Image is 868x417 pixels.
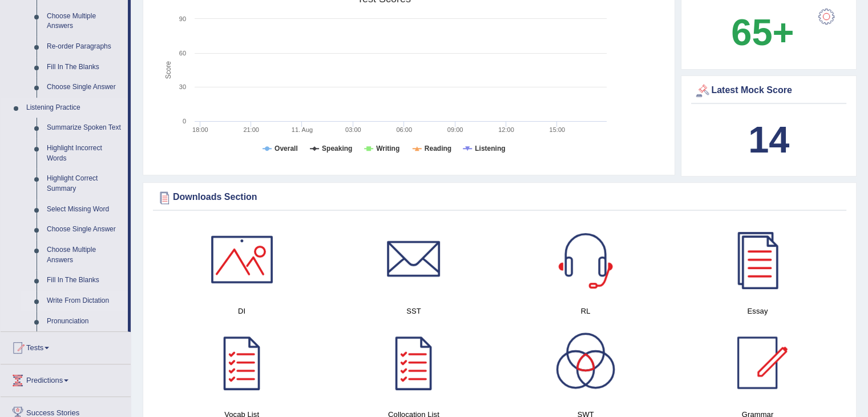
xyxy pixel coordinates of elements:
a: Highlight Correct Summary [42,169,128,199]
text: 06:00 [396,126,412,133]
div: Latest Mock Score [694,82,843,99]
tspan: Speaking [322,145,352,153]
a: Select Missing Word [42,199,128,220]
tspan: 11. Aug [292,126,313,133]
a: Choose Single Answer [42,219,128,240]
h4: SST [333,305,494,317]
a: Highlight Incorrect Words [42,138,128,169]
text: 21:00 [243,126,259,133]
b: 14 [748,119,789,161]
a: Choose Single Answer [42,77,128,98]
h4: RL [506,305,666,317]
a: Pronunciation [42,311,128,332]
tspan: Listening [475,145,505,153]
text: 18:00 [192,126,208,133]
h4: Essay [677,305,838,317]
div: Downloads Section [156,189,843,206]
tspan: Overall [274,145,298,153]
a: Choose Multiple Answers [42,240,128,270]
text: 03:00 [345,126,361,133]
a: Write From Dictation [42,291,128,311]
a: Predictions [1,364,131,393]
text: 30 [179,83,186,90]
b: 65+ [731,11,794,53]
a: Tests [1,332,131,360]
text: 09:00 [447,126,463,133]
a: Re-order Paragraphs [42,37,128,57]
a: Summarize Spoken Text [42,118,128,138]
tspan: Reading [425,145,451,153]
a: Choose Multiple Answers [42,6,128,37]
tspan: Writing [376,145,399,153]
text: 0 [183,118,186,125]
text: 15:00 [549,126,565,133]
text: 90 [179,15,186,22]
a: Fill In The Blanks [42,270,128,291]
h4: DI [162,305,322,317]
text: 12:00 [498,126,514,133]
tspan: Score [164,61,172,79]
a: Fill In The Blanks [42,57,128,78]
a: Listening Practice [21,98,128,118]
text: 60 [179,50,186,57]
